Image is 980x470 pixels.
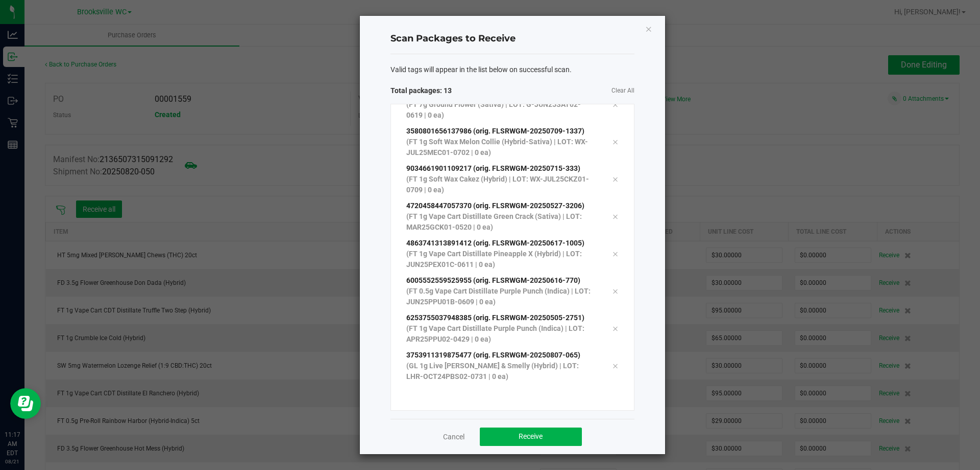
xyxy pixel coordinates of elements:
[406,239,584,247] span: 4863741313891412 (orig. FLSRWGM-20250617-1005)
[390,64,572,75] span: Valid tags will appear in the list below on successful scan.
[406,249,597,270] p: (FT 1g Vape Cart Distillate Pineapple X (Hybrid) | LOT: JUN25PEX01C-0611 | 0 ea)
[406,202,584,210] span: 4720458447057370 (orig. FLSRWGM-20250527-3206)
[604,285,626,297] div: Remove tag
[604,360,626,372] div: Remove tag
[443,432,464,442] a: Cancel
[406,211,597,233] p: (FT 1g Vape Cart Distillate Green Crack (Sativa) | LOT: MAR25GCK01-0520 | 0 ea)
[604,173,626,185] div: Remove tag
[390,32,634,46] h4: Scan Packages to Receive
[406,174,597,195] p: (FT 1g Soft Wax Cakez (Hybrid) | LOT: WX-JUL25CKZ01-0709 | 0 ea)
[519,432,543,440] span: Receive
[406,137,597,158] p: (FT 1g Soft Wax Melon Collie (Hybrid-Sativa) | LOT: WX-JUL25MEC01-0702 | 0 ea)
[604,98,626,110] div: Remove tag
[406,99,597,121] p: (FT 7g Ground Flower (Sativa) | LOT: G-JUN25SAT02-0619 | 0 ea)
[10,388,41,419] iframe: Resource center
[604,322,626,334] div: Remove tag
[406,351,580,359] span: 3753911319875477 (orig. FLSRWGM-20250807-065)
[611,86,634,95] a: Clear All
[406,127,584,135] span: 3580801656137986 (orig. FLSRWGM-20250709-1337)
[604,210,626,222] div: Remove tag
[480,428,582,446] button: Receive
[406,286,597,307] p: (FT 0.5g Vape Cart Distillate Purple Punch (Indica) | LOT: JUN25PPU01B-0609 | 0 ea)
[406,314,584,322] span: 6253755037948385 (orig. FLSRWGM-20250505-2751)
[406,164,580,172] span: 9034661901109217 (orig. FLSRWGM-20250715-333)
[645,23,652,35] button: Close
[390,85,512,96] span: Total packages: 13
[604,136,626,148] div: Remove tag
[406,276,580,284] span: 6005552559525955 (orig. FLSRWGM-20250616-770)
[406,361,597,382] p: (GL 1g Live [PERSON_NAME] & Smelly (Hybrid) | LOT: LHR-OCT24PBS02-0731 | 0 ea)
[406,323,597,345] p: (FT 1g Vape Cart Distillate Purple Punch (Indica) | LOT: APR25PPU02-0429 | 0 ea)
[604,248,626,260] div: Remove tag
